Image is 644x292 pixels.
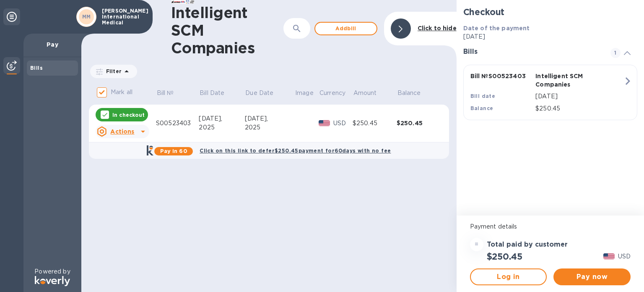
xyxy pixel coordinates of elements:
div: [DATE], [199,114,244,123]
p: Bill № S00523403 [470,72,532,80]
p: Intelligent SCM Companies [535,72,597,89]
span: Log in [478,272,540,282]
p: USD [333,119,353,128]
h2: $250.45 [487,251,522,262]
p: Due Date [245,89,273,97]
div: 2025 [245,123,295,132]
b: MM [82,13,91,20]
span: Balance [397,89,432,97]
span: Due Date [245,89,284,97]
p: Pay [30,40,75,49]
div: $250.45 [353,119,397,128]
b: Date of the payment [463,25,530,32]
div: S00523403 [156,119,199,128]
p: USD [618,252,631,261]
b: Bill date [470,93,496,99]
button: Bill №S00523403Intelligent SCM CompaniesBill date[DATE]Balance$250.45 [463,65,637,120]
b: Pay in 60 [160,148,187,154]
p: Filter [103,68,122,75]
div: $250.45 [397,119,441,127]
p: Powered by [34,267,70,276]
h3: Bills [463,48,600,56]
span: Amount [353,89,388,97]
p: Bill № [157,89,174,97]
span: Pay now [560,272,624,282]
div: [DATE], [245,114,295,123]
h2: Checkout [463,7,637,17]
p: [DATE] [463,32,637,41]
button: Addbill [314,22,377,35]
h1: Intelligent SCM Companies [171,4,283,57]
p: [PERSON_NAME] International Medical [102,8,144,26]
img: USD [603,253,615,259]
p: Image [295,89,314,97]
button: Pay now [553,268,631,285]
p: Currency [319,89,345,97]
span: Bill № [157,89,185,97]
img: USD [319,120,330,126]
p: Balance [397,89,421,97]
p: $250.45 [535,104,623,113]
p: Mark all [111,88,132,97]
u: Actions [110,128,134,135]
span: 1 [610,48,621,58]
h3: Total paid by customer [487,241,568,249]
p: Amount [353,89,377,97]
b: Bills [30,65,43,71]
p: Bill Date [200,89,224,97]
p: Payment details [470,222,631,231]
p: [DATE] [535,92,623,101]
div: = [470,238,483,251]
b: Click to hide [418,25,457,32]
p: In checkout [112,111,145,118]
img: Logo [35,276,70,286]
div: 2025 [199,123,244,132]
span: Bill Date [200,89,235,97]
b: Click on this link to defer $250.45 payment for 60 days with no fee [200,147,391,154]
b: Balance [470,105,493,111]
button: Log in [470,268,547,285]
span: Add bill [322,24,370,34]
